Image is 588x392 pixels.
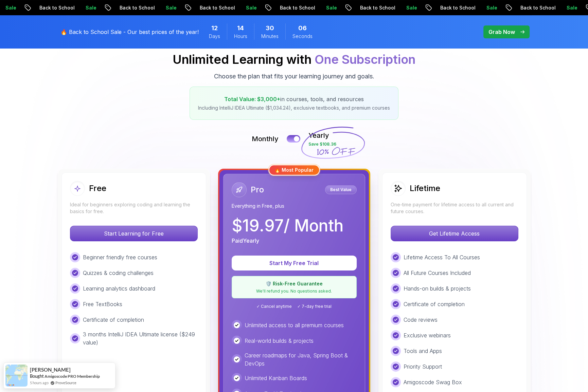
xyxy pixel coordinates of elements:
p: Back to School [21,4,68,11]
p: All Future Courses Included [404,269,471,277]
p: Career roadmaps for Java, Spring Boot & DevOps [245,351,357,368]
p: Back to School [182,4,228,11]
span: Total Value: $3,000+ [224,96,280,102]
span: Days [209,33,220,40]
p: Everything in Free, plus [232,203,357,209]
p: Priority Support [404,362,442,371]
p: Ideal for beginners exploring coding and learning the basics for free. [70,201,198,215]
a: Amigoscode PRO Membership [44,374,100,379]
p: Best Value [326,186,356,193]
p: Code reviews [404,316,438,324]
h2: Pro [251,184,264,195]
p: Sale [549,4,570,11]
span: [PERSON_NAME] [30,367,71,373]
p: Including IntelliJ IDEA Ultimate ($1,034.24), exclusive textbooks, and premium courses [198,105,390,111]
p: Unlimited access to all premium courses [245,321,344,329]
h2: Lifetime [410,183,440,194]
span: 30 Minutes [266,23,274,33]
span: One Subscription [315,52,415,67]
p: Quizzes & coding challenges [83,269,154,277]
p: Tools and Apps [404,347,442,355]
p: 🔥 Back to School Sale - Our best prices of the year! [60,28,199,36]
p: Hands-on builds & projects [404,284,471,293]
p: Grab Now [488,28,515,36]
p: in courses, tools, and resources [198,95,390,103]
p: Certificate of completion [83,316,144,324]
p: We'll refund you. No questions asked. [236,288,352,294]
a: Start Learning for Free [70,230,198,237]
h2: Free [89,183,106,194]
p: Paid Yearly [232,237,259,245]
span: Minutes [261,33,279,40]
p: Lifetime Access To All Courses [404,253,480,261]
p: Certificate of completion [404,300,465,308]
span: 12 Days [211,23,218,33]
p: Start My Free Trial [240,259,349,267]
span: Hours [234,33,247,40]
p: Beginner friendly free courses [83,253,157,261]
p: One-time payment for lifetime access to all current and future courses. [391,201,518,215]
p: Choose the plan that fits your learning journey and goals. [214,72,374,81]
p: Back to School [422,4,468,11]
p: Back to School [262,4,308,11]
p: Sale [468,4,490,11]
p: 🛡️ Risk-Free Guarantee [236,280,352,287]
p: Back to School [102,4,148,11]
button: Get Lifetime Access [391,226,518,241]
p: Learning analytics dashboard [83,284,155,293]
span: ✓ Cancel anytime [256,304,292,309]
span: Seconds [292,33,313,40]
p: Sale [308,4,330,11]
span: Bought [30,373,44,379]
p: Sale [228,4,250,11]
p: Get Lifetime Access [391,226,518,241]
p: Free TextBooks [83,300,122,308]
span: ✓ 7-day free trial [297,304,332,309]
span: 6 Seconds [298,23,307,33]
p: $ 19.97 / Month [232,218,343,234]
p: 3 months IntelliJ IDEA Ultimate license ($249 value) [83,330,198,347]
button: Start Learning for Free [70,226,198,241]
p: Monthly [252,134,279,144]
p: Sale [148,4,170,11]
p: Sale [388,4,410,11]
a: ProveSource [55,380,76,386]
span: 5 hours ago [30,380,49,386]
p: Back to School [502,4,549,11]
button: Start My Free Trial [232,256,357,270]
p: Back to School [342,4,388,11]
p: Amigoscode Swag Box [404,378,462,386]
p: Sale [68,4,89,11]
p: Exclusive webinars [404,331,451,339]
a: Get Lifetime Access [391,230,518,237]
p: Start Learning for Free [70,226,197,241]
span: 14 Hours [237,23,244,33]
p: Unlimited Kanban Boards [245,374,307,382]
img: provesource social proof notification image [5,365,28,387]
h2: Unlimited Learning with [173,53,415,66]
p: Real-world builds & projects [245,337,314,345]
